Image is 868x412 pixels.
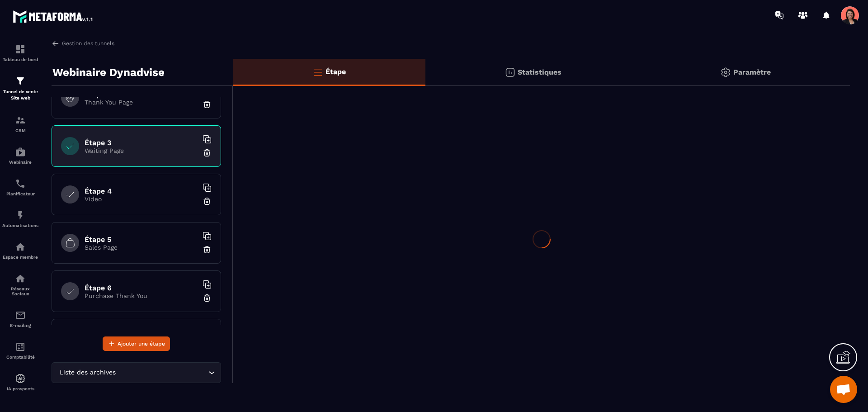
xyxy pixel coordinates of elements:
div: Search for option [52,362,221,383]
a: automationsautomationsAutomatisations [2,203,38,235]
a: formationformationTableau de bord [2,37,38,69]
img: scheduler [15,178,26,189]
h6: Étape 5 [85,235,198,244]
img: bars-o.4a397970.svg [312,66,323,77]
p: CRM [2,128,38,133]
img: social-network [15,273,26,284]
p: Espace membre [2,255,38,260]
span: Liste des archives [57,368,118,378]
a: automationsautomationsEspace membre [2,235,38,266]
img: automations [15,373,26,384]
a: formationformationCRM [2,108,38,140]
a: automationsautomationsWebinaire [2,140,38,171]
img: trash [203,148,212,157]
p: E-mailing [2,323,38,328]
img: formation [15,115,26,126]
img: accountant [15,341,26,352]
p: Paramètre [733,68,771,76]
img: email [15,310,26,321]
img: formation [15,76,26,86]
img: automations [15,147,26,157]
p: Statistiques [518,68,561,76]
img: trash [203,197,212,206]
p: Video [85,195,198,203]
p: Comptabilité [2,355,38,360]
p: IA prospects [2,386,38,391]
div: Ouvrir le chat [830,376,857,403]
a: social-networksocial-networkRéseaux Sociaux [2,266,38,303]
p: Planificateur [2,191,38,196]
img: arrow [52,39,60,47]
p: Automatisations [2,223,38,228]
img: trash [203,245,212,254]
a: Gestion des tunnels [52,39,114,47]
p: Purchase Thank You [85,292,198,299]
a: accountantaccountantComptabilité [2,335,38,366]
h6: Étape 6 [85,284,198,292]
p: Réseaux Sociaux [2,286,38,296]
a: emailemailE-mailing [2,303,38,335]
p: Webinaire Dynadvise [52,63,165,81]
a: schedulerschedulerPlanificateur [2,171,38,203]
a: formationformationTunnel de vente Site web [2,69,38,108]
input: Search for option [118,368,206,378]
img: trash [203,294,212,303]
p: Waiting Page [85,147,198,154]
h6: Étape 3 [85,138,198,147]
img: automations [15,242,26,252]
img: logo [13,8,94,24]
p: Webinaire [2,160,38,165]
img: automations [15,210,26,221]
span: Ajouter une étape [118,339,165,348]
h6: Étape 4 [85,187,198,195]
img: formation [15,44,26,55]
p: Tunnel de vente Site web [2,89,38,101]
p: Thank You Page [85,99,198,106]
button: Ajouter une étape [103,336,170,351]
img: stats.20deebd0.svg [505,67,515,78]
img: setting-gr.5f69749f.svg [720,67,731,78]
p: Sales Page [85,244,198,251]
img: trash [203,100,212,109]
p: Tableau de bord [2,57,38,62]
p: Étape [325,67,346,76]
